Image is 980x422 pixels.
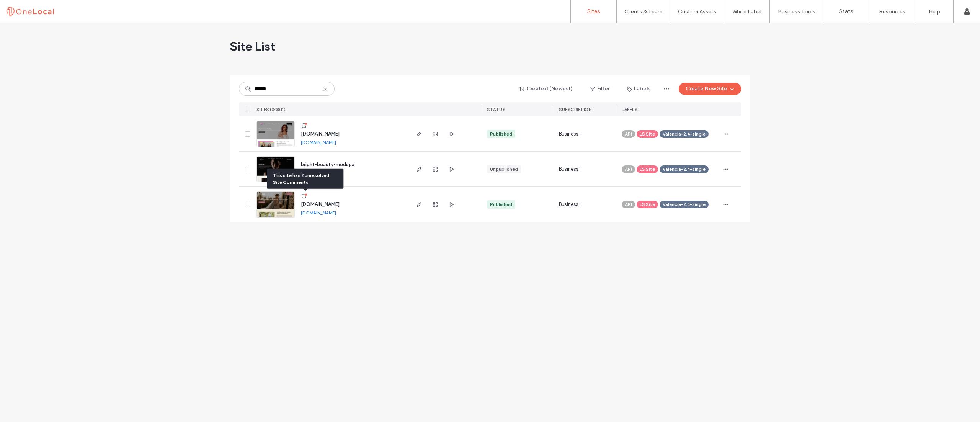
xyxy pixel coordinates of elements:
[301,201,340,207] a: [DOMAIN_NAME]
[624,8,662,15] label: Clients & Team
[301,131,340,137] a: [DOMAIN_NAME]
[490,131,512,137] div: Published
[625,131,632,137] span: API
[256,107,286,112] span: SITES (3/3811)
[490,166,518,173] div: Unpublished
[559,165,581,173] span: Business+
[879,8,905,15] label: Resources
[559,201,581,208] span: Business+
[301,162,354,167] a: bright-beauty-medspa
[559,130,581,138] span: Business+
[301,139,336,145] a: [DOMAIN_NAME]
[625,201,632,208] span: API
[487,107,505,112] span: STATUS
[559,107,591,112] span: SUBSCRIPTION
[640,131,655,137] span: LS Site
[839,8,853,15] label: Stats
[16,5,38,12] span: Ayuda
[267,169,343,189] div: This site has 2 unresolved Site Comments
[301,210,336,216] a: [DOMAIN_NAME]
[732,8,761,15] label: White Label
[663,201,706,208] span: Valencia-2.4-single
[679,83,741,95] button: Create New Site
[230,39,275,54] span: Site List
[620,83,657,95] button: Labels
[513,83,580,95] button: Created (Newest)
[625,166,632,173] span: API
[622,107,637,112] span: LABELS
[929,8,940,15] label: Help
[678,8,716,15] label: Custom Assets
[583,83,617,95] button: Filter
[778,8,815,15] label: Business Tools
[663,166,706,173] span: Valencia-2.4-single
[663,131,706,137] span: Valencia-2.4-single
[640,201,655,208] span: LS Site
[490,201,512,208] div: Published
[587,8,600,15] label: Sites
[640,166,655,173] span: LS Site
